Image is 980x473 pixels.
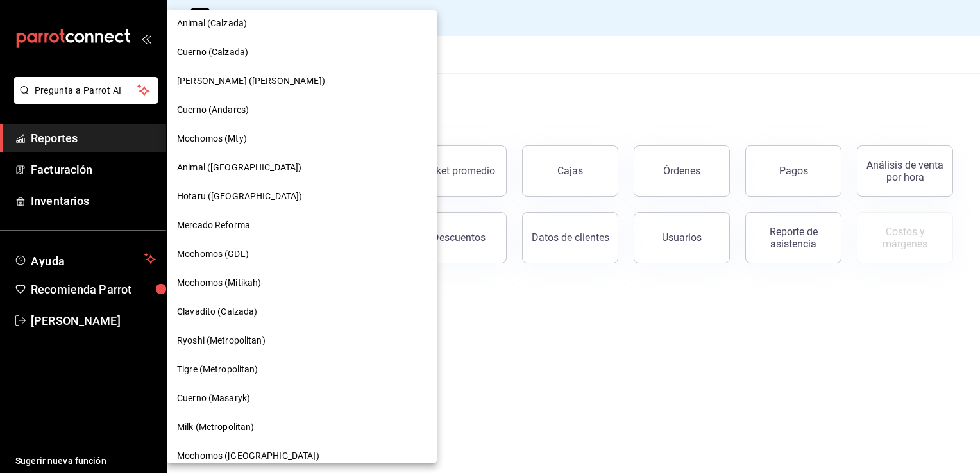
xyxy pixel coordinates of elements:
[177,449,319,463] span: Mochomos ([GEOGRAPHIC_DATA])
[167,384,437,413] div: Cuerno (Masaryk)
[177,161,301,174] span: Animal ([GEOGRAPHIC_DATA])
[177,46,248,59] span: Cuerno (Calzada)
[177,219,250,232] span: Mercado Reforma
[167,9,437,38] div: Animal (Calzada)
[167,67,437,95] div: [PERSON_NAME] ([PERSON_NAME])
[167,269,437,297] div: Mochomos (Mitikah)
[177,132,247,145] span: Mochomos (Mty)
[167,38,437,67] div: Cuerno (Calzada)
[167,211,437,240] div: Mercado Reforma
[167,442,437,470] div: Mochomos ([GEOGRAPHIC_DATA])
[167,95,437,124] div: Cuerno (Andares)
[167,240,437,269] div: Mochomos (GDL)
[177,420,255,434] span: Milk (Metropolitan)
[177,17,247,30] span: Animal (Calzada)
[167,124,437,153] div: Mochomos (Mty)
[167,413,437,442] div: Milk (Metropolitan)
[177,305,258,319] span: Clavadito (Calzada)
[177,74,325,88] span: [PERSON_NAME] ([PERSON_NAME])
[167,297,437,326] div: Clavadito (Calzada)
[177,103,249,117] span: Cuerno (Andares)
[177,247,249,261] span: Mochomos (GDL)
[177,334,266,347] span: Ryoshi (Metropolitan)
[167,182,437,211] div: Hotaru ([GEOGRAPHIC_DATA])
[167,326,437,355] div: Ryoshi (Metropolitan)
[167,355,437,384] div: Tigre (Metropolitan)
[177,363,258,376] span: Tigre (Metropolitan)
[177,392,250,405] span: Cuerno (Masaryk)
[177,190,302,203] span: Hotaru ([GEOGRAPHIC_DATA])
[167,153,437,182] div: Animal ([GEOGRAPHIC_DATA])
[177,276,261,290] span: Mochomos (Mitikah)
